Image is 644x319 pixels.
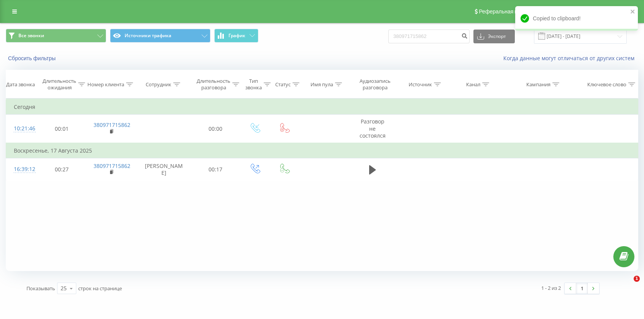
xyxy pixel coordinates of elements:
[191,158,240,181] td: 00:17
[275,81,291,88] div: Статус
[214,29,258,43] button: График
[479,8,542,15] span: Реферальная программа
[18,33,44,39] span: Все звонки
[61,284,67,292] div: 25
[634,276,640,282] span: 1
[78,285,122,292] span: строк на странице
[94,162,130,169] a: 380971715862
[245,78,262,91] div: Тип звонка
[541,284,561,292] div: 1 - 2 из 2
[136,158,191,181] td: [PERSON_NAME]
[473,30,515,43] button: Экспорт
[26,285,55,292] span: Показывать
[618,276,636,294] iframe: Intercom live chat
[576,283,588,294] a: 1
[94,121,130,128] a: 380971715862
[87,81,124,88] div: Номер клиента
[409,81,432,88] div: Источник
[466,81,480,88] div: Канал
[515,6,638,31] div: Copied to clipboard!
[6,81,35,88] div: Дата звонка
[37,115,86,143] td: 00:01
[197,78,230,91] div: Длительность разговора
[6,143,638,158] td: Воскресенье, 17 Августа 2025
[526,81,550,88] div: Кампания
[503,54,638,62] a: Когда данные могут отличаться от других систем
[43,78,76,91] div: Длительность ожидания
[14,162,30,177] div: 16:39:12
[388,30,470,43] input: Поиск по номеру
[6,99,638,115] td: Сегодня
[360,118,386,139] span: Разговор не состоялся
[146,81,171,88] div: Сотрудник
[110,29,210,43] button: Источники трафика
[310,81,333,88] div: Имя пула
[37,158,86,181] td: 00:27
[228,33,245,38] span: График
[14,121,30,136] div: 10:21:46
[6,29,106,43] button: Все звонки
[191,115,240,143] td: 00:00
[630,8,636,16] button: close
[587,81,626,88] div: Ключевое слово
[356,78,394,91] div: Аудиозапись разговора
[6,55,59,62] button: Сбросить фильтры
